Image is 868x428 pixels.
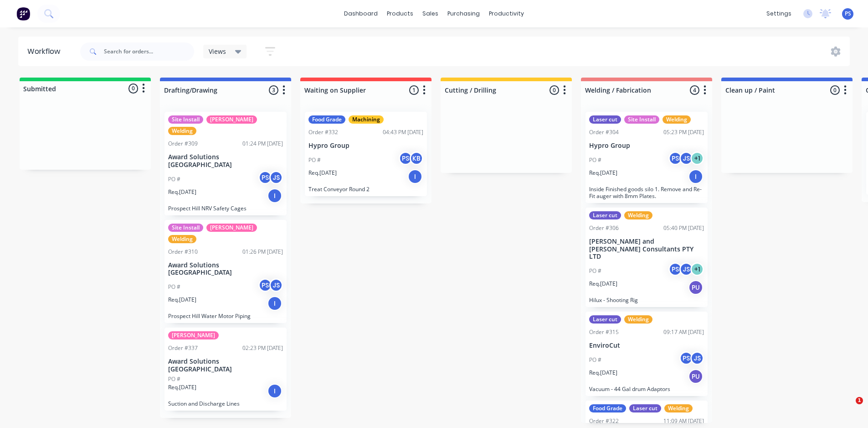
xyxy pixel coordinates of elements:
input: Search for orders... [104,42,194,61]
div: Order #337 [168,344,198,352]
div: 04:43 PM [DATE] [383,128,423,136]
div: Machining [349,115,384,124]
div: Food GradeMachiningOrder #33204:43 PM [DATE]Hypro GroupPO #PSKBReq.[DATE]ITreat Conveyor Round 2 [305,112,427,196]
p: Req. [DATE] [168,296,196,304]
div: Order #310 [168,248,198,256]
div: PS [668,262,682,276]
div: products [382,7,418,21]
div: Order #322 [589,417,619,425]
div: I [688,169,703,184]
div: Site Install [168,224,203,232]
div: PS [258,278,272,292]
div: PS [668,151,682,165]
p: Req. [DATE] [308,169,337,177]
p: EnviroCut [589,342,704,350]
p: Req. [DATE] [589,369,617,377]
p: PO # [168,175,180,183]
div: Order #309 [168,140,198,148]
p: Hilux - Shooting Rig [589,297,704,303]
p: PO # [589,267,601,275]
div: JS [269,278,283,292]
div: Laser cut [629,404,661,412]
div: Workflow [27,46,65,57]
div: Laser cut [589,315,621,324]
div: I [408,169,422,184]
div: Site Install[PERSON_NAME]WeldingOrder #30901:24 PM [DATE]Award Solutions [GEOGRAPHIC_DATA]PO #PSJ... [164,112,287,215]
p: PO # [168,283,180,291]
p: PO # [589,156,601,164]
div: [PERSON_NAME] [168,331,219,339]
p: Req. [DATE] [168,188,196,196]
div: JS [269,171,283,184]
div: settings [762,7,796,21]
p: Hypro Group [308,142,423,150]
div: 01:26 PM [DATE] [242,248,283,256]
div: KB [410,151,423,165]
div: PU [688,280,703,295]
p: Prospect Hill NRV Safety Cages [168,205,283,212]
iframe: Intercom live chat [837,397,859,419]
div: Food Grade [589,404,626,412]
div: [PERSON_NAME]Order #33702:23 PM [DATE]Award Solutions [GEOGRAPHIC_DATA]PO #Req.[DATE]ISuction and... [164,328,287,411]
div: Welding [624,211,652,219]
div: Laser cut [589,211,621,219]
div: Order #306 [589,224,619,232]
div: Laser cut [589,115,621,124]
div: productivity [484,7,529,21]
div: Welding [168,235,196,243]
p: PO # [589,356,601,364]
div: 05:23 PM [DATE] [663,128,704,136]
div: PU [688,369,703,384]
div: Welding [663,115,691,124]
div: + 1 [690,151,704,165]
div: 11:09 AM [DATE] [663,417,704,425]
p: Vacuum - 44 Gal drum Adaptors [589,386,704,392]
div: Order #332 [308,128,338,136]
p: PO # [168,375,180,383]
div: Laser cutWeldingOrder #30605:40 PM [DATE][PERSON_NAME] and [PERSON_NAME] Consultants PTY LTDPO #P... [586,208,708,307]
div: Site Install[PERSON_NAME]WeldingOrder #31001:26 PM [DATE]Award Solutions [GEOGRAPHIC_DATA]PO #PSJ... [164,220,287,324]
div: Welding [664,404,693,412]
div: Laser cutSite InstallWeldingOrder #30405:23 PM [DATE]Hypro GroupPO #PSJS+1Req.[DATE]IInside Finis... [586,112,708,203]
a: dashboard [339,7,382,21]
div: Site Install [624,115,659,124]
p: Award Solutions [GEOGRAPHIC_DATA] [168,358,283,373]
div: sales [418,7,443,21]
p: [PERSON_NAME] and [PERSON_NAME] Consultants PTY LTD [589,238,704,261]
div: PS [399,151,412,165]
div: Order #315 [589,328,619,336]
span: PS [845,10,851,18]
span: Views [209,47,226,56]
div: JS [679,151,693,165]
div: [PERSON_NAME] [206,115,257,124]
div: JS [690,351,704,365]
p: Treat Conveyor Round 2 [308,186,423,193]
p: PO # [308,156,321,164]
div: Welding [168,127,196,135]
p: Inside Finished goods silo 1. Remove and Re-Fit auger with 8mm Plates. [589,186,704,199]
p: Req. [DATE] [589,169,617,177]
p: Award Solutions [GEOGRAPHIC_DATA] [168,261,283,277]
div: 02:23 PM [DATE] [242,344,283,352]
p: Suction and Discharge Lines [168,400,283,407]
div: Order #304 [589,128,619,136]
div: PS [679,351,693,365]
p: Award Solutions [GEOGRAPHIC_DATA] [168,153,283,169]
div: Welding [624,315,652,324]
div: I [267,296,282,311]
p: Req. [DATE] [168,383,196,391]
p: Prospect Hill Water Motor Piping [168,313,283,319]
div: 05:40 PM [DATE] [663,224,704,232]
div: Food Grade [308,115,345,124]
div: 01:24 PM [DATE] [242,140,283,148]
span: 1 [856,397,863,404]
p: Req. [DATE] [589,280,617,288]
div: I [267,188,282,203]
div: + 1 [690,262,704,276]
div: purchasing [443,7,484,21]
div: 09:17 AM [DATE] [663,328,704,336]
div: JS [679,262,693,276]
img: Factory [16,7,30,21]
div: Site Install [168,115,203,124]
p: Hypro Group [589,142,704,150]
